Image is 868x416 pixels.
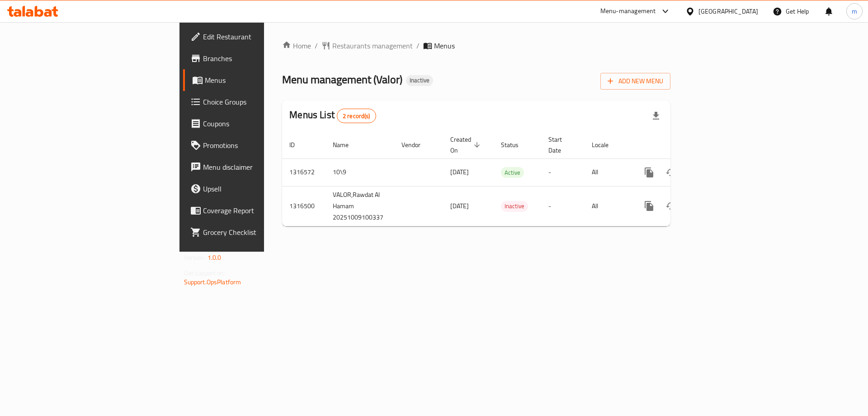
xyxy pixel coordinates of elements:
[289,108,376,123] h2: Menus List
[183,134,325,156] a: Promotions
[406,77,433,84] span: Inactive
[585,186,631,226] td: All
[203,205,317,216] span: Coverage Report
[450,166,469,178] span: [DATE]
[183,26,325,48] a: Edit Restaurant
[205,75,317,86] span: Menus
[501,167,524,178] div: Active
[183,200,325,221] a: Coverage Report
[698,6,758,16] div: [GEOGRAPHIC_DATA]
[337,109,376,123] div: Total records count
[406,75,433,86] div: Inactive
[203,31,317,42] span: Edit Restaurant
[401,139,432,150] span: Vendor
[660,162,682,183] button: Change Status
[660,195,682,217] button: Change Status
[289,139,307,150] span: ID
[450,200,469,212] span: [DATE]
[203,140,317,151] span: Promotions
[434,40,455,51] span: Menus
[183,156,325,178] a: Menu disclaimer
[321,40,413,51] a: Restaurants management
[450,134,483,156] span: Created On
[183,91,325,113] a: Choice Groups
[638,195,660,217] button: more
[282,40,670,51] nav: breadcrumb
[541,186,585,226] td: -
[184,252,206,263] span: Version:
[638,162,660,183] button: more
[600,6,656,17] div: Menu-management
[645,105,667,127] div: Export file
[337,112,376,120] span: 2 record(s)
[203,162,317,172] span: Menu disclaimer
[501,201,528,211] span: Inactive
[548,134,574,156] span: Start Date
[203,227,317,238] span: Grocery Checklist
[501,139,530,150] span: Status
[203,118,317,129] span: Coupons
[608,76,663,87] span: Add New Menu
[585,158,631,186] td: All
[600,73,670,90] button: Add New Menu
[183,48,325,69] a: Branches
[333,139,360,150] span: Name
[183,178,325,200] a: Upsell
[325,158,394,186] td: 10\9
[184,276,241,288] a: Support.OpsPlatform
[183,221,325,243] a: Grocery Checklist
[592,139,620,150] span: Locale
[541,158,585,186] td: -
[183,69,325,91] a: Menus
[416,40,420,51] li: /
[203,96,317,107] span: Choice Groups
[203,183,317,194] span: Upsell
[501,167,524,178] span: Active
[325,186,394,226] td: VALOR,Rawdat Al Hamam 20251009100337
[282,69,402,90] span: Menu management ( Valor )
[852,6,857,16] span: m
[203,53,317,64] span: Branches
[184,267,226,279] span: Get support on:
[631,131,732,159] th: Actions
[208,252,222,263] span: 1.0.0
[183,113,325,134] a: Coupons
[332,40,413,51] span: Restaurants management
[282,131,732,226] table: enhanced table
